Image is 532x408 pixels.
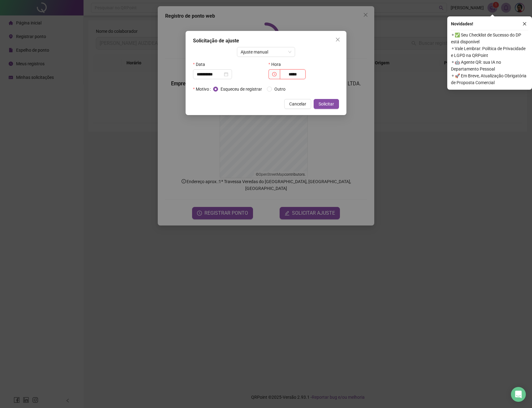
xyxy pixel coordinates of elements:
[451,45,528,59] span: ⚬ Vale Lembrar: Política de Privacidade e LGPD na QRPoint
[289,101,306,107] span: Cancelar
[272,86,288,92] span: Outro
[511,387,526,402] div: Open Intercom Messenger
[335,37,340,42] span: close
[284,99,311,109] button: Cancelar
[451,72,528,86] span: ⚬ 🚀 Em Breve, Atualização Obrigatória de Proposta Comercial
[193,84,213,94] label: Motivo
[268,59,285,69] label: Hora
[451,20,473,27] span: Novidades !
[522,22,527,26] span: close
[314,99,339,109] button: Solicitar
[241,47,292,57] span: Ajuste manual
[333,35,343,45] button: Close
[451,59,528,72] span: ⚬ 🤖 Agente QR: sua IA no Departamento Pessoal
[193,59,209,69] label: Data
[218,86,264,92] span: Esqueceu de registrar
[193,37,339,45] div: Solicitação de ajuste
[272,72,277,76] span: clock-circle
[319,101,334,107] span: Solicitar
[451,32,528,45] span: ⚬ ✅ Seu Checklist de Sucesso do DP está disponível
